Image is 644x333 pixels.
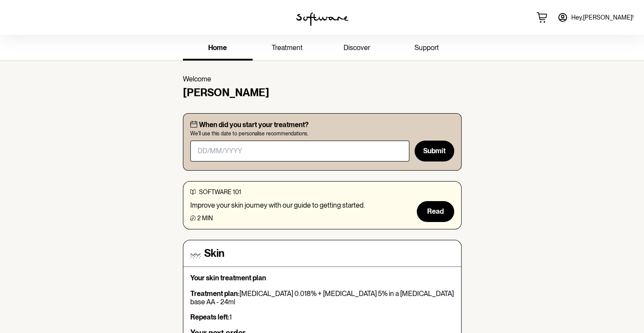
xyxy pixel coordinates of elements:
[190,131,454,137] span: We'll use this date to personalise recommendations.
[183,87,462,99] h4: [PERSON_NAME]
[296,12,348,26] img: software logo
[423,147,445,155] span: Submit
[197,215,213,222] span: 2 min
[190,201,365,209] p: Improve your skin journey with our guide to getting started.
[415,141,454,161] button: Submit
[183,75,462,83] p: Welcome
[415,44,439,52] span: support
[322,37,392,61] a: discover
[208,44,227,52] span: home
[190,313,229,321] strong: Repeats left:
[427,207,444,215] span: Read
[199,188,241,195] span: software 101
[571,14,634,21] span: Hey, [PERSON_NAME] !
[552,7,639,28] a: Hey,[PERSON_NAME]!
[417,201,454,222] button: Read
[190,141,410,161] input: DD/MM/YYYY
[272,44,303,52] span: treatment
[253,37,322,61] a: treatment
[183,37,253,61] a: home
[190,289,239,298] strong: Treatment plan:
[199,121,309,129] p: When did you start your treatment?
[190,274,454,282] p: Your skin treatment plan
[204,247,224,260] h4: Skin
[344,44,370,52] span: discover
[190,289,454,306] p: [MEDICAL_DATA] 0.018% + [MEDICAL_DATA] 5% in a [MEDICAL_DATA] base AA - 24ml
[392,37,462,61] a: support
[190,313,454,321] p: 1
